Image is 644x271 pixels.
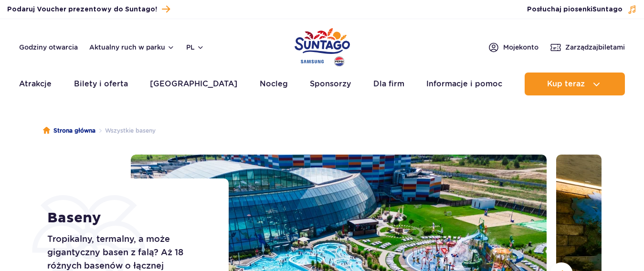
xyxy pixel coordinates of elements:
[525,73,625,95] button: Kup teraz
[295,24,350,68] a: Park of Poland
[527,5,637,14] button: Posłuchaj piosenkiSuntago
[426,73,502,95] a: Informacje i pomoc
[7,5,157,14] span: Podaruj Voucher prezentowy do Suntago!
[43,126,95,135] a: Strona główna
[592,6,623,13] span: Suntago
[260,73,288,95] a: Nocleg
[503,42,538,52] span: Moje konto
[89,43,175,51] button: Aktualny ruch w parku
[19,42,78,52] a: Godziny otwarcia
[550,42,625,53] a: Zarządzajbiletami
[527,5,623,14] span: Posłuchaj piosenki
[565,42,625,52] span: Zarządzaj biletami
[47,209,207,227] h1: Baseny
[488,42,538,53] a: Mojekonto
[19,73,52,95] a: Atrakcje
[95,126,156,135] li: Wszystkie baseny
[373,73,404,95] a: Dla firm
[7,3,170,16] a: Podaruj Voucher prezentowy do Suntago!
[310,73,351,95] a: Sponsorzy
[74,73,128,95] a: Bilety i oferta
[547,80,585,88] span: Kup teraz
[150,73,237,95] a: [GEOGRAPHIC_DATA]
[186,42,204,52] button: pl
